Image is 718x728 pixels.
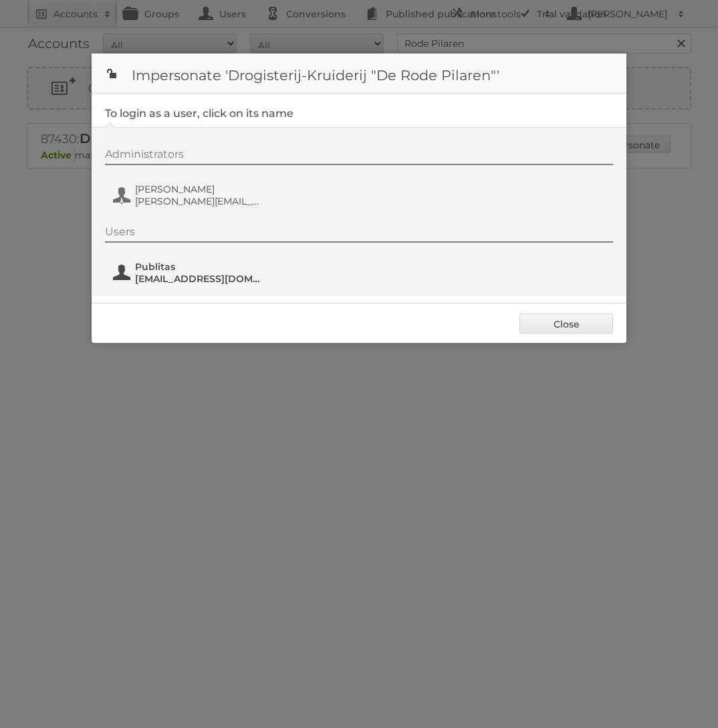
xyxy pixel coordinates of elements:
[105,107,293,120] legend: To login as a user, click on its name
[112,182,269,209] button: [PERSON_NAME] [PERSON_NAME][EMAIL_ADDRESS][DOMAIN_NAME]
[135,273,265,285] span: [EMAIL_ADDRESS][DOMAIN_NAME]
[135,183,265,195] span: [PERSON_NAME]
[135,261,265,273] span: Publitas
[105,225,613,243] div: Users
[135,195,265,207] span: [PERSON_NAME][EMAIL_ADDRESS][DOMAIN_NAME]
[519,314,613,334] a: Close
[92,53,626,94] h1: Impersonate 'Drogisterij-Kruiderij "De Rode Pilaren"'
[112,259,269,286] button: Publitas [EMAIL_ADDRESS][DOMAIN_NAME]
[105,148,613,165] div: Administrators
